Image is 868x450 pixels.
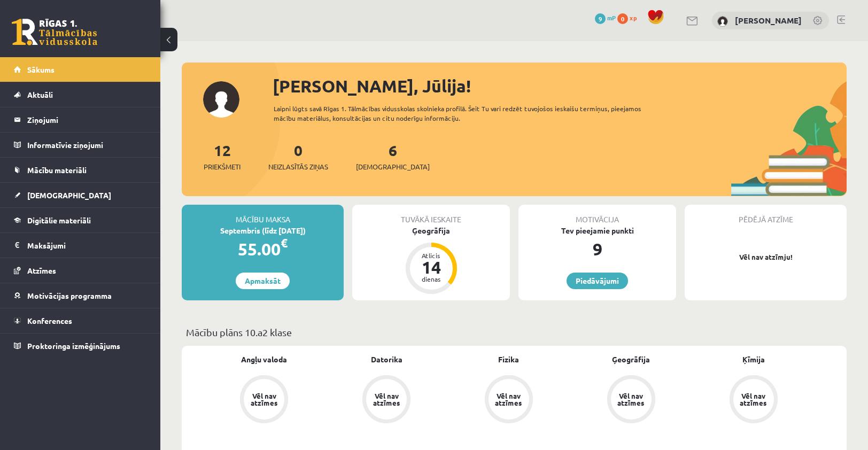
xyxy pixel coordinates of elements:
a: Angļu valoda [241,354,287,365]
div: Tev pieejamie punkti [518,225,676,236]
a: Digitālie materiāli [14,208,147,232]
a: Vēl nav atzīmes [570,375,692,425]
a: Aktuāli [14,82,147,107]
a: Informatīvie ziņojumi [14,133,147,157]
div: Pēdējā atzīme [685,205,847,225]
span: Proktoringa izmēģinājums [27,341,120,351]
span: xp [630,13,637,22]
a: Ķīmija [742,354,765,365]
a: 9 mP [595,13,616,22]
a: Piedāvājumi [567,273,628,289]
span: Digitālie materiāli [27,215,91,225]
div: 9 [518,236,676,262]
div: Motivācija [518,205,676,225]
div: 55.00 [182,236,344,262]
div: Septembris (līdz [DATE]) [182,225,344,236]
div: Vēl nav atzīmes [616,392,646,406]
a: Vēl nav atzīmes [692,375,815,425]
div: [PERSON_NAME], Jūlija! [273,73,847,99]
legend: Informatīvie ziņojumi [27,133,147,157]
a: Ziņojumi [14,107,147,132]
a: Mācību materiāli [14,158,147,182]
a: Proktoringa izmēģinājums [14,333,147,358]
div: Vēl nav atzīmes [494,392,524,406]
a: Ģeogrāfija Atlicis 14 dienas [352,225,510,296]
span: Mācību materiāli [27,165,87,175]
legend: Ziņojumi [27,107,147,132]
div: Atlicis [415,252,447,259]
a: Rīgas 1. Tālmācības vidusskola [12,19,97,45]
a: Atzīmes [14,258,147,283]
span: Atzīmes [27,266,56,275]
div: Ģeogrāfija [352,225,510,236]
legend: Maksājumi [27,233,147,258]
a: [DEMOGRAPHIC_DATA] [14,183,147,207]
div: Laipni lūgts savā Rīgas 1. Tālmācības vidusskolas skolnieka profilā. Šeit Tu vari redzēt tuvojošo... [274,104,672,123]
span: Aktuāli [27,90,53,99]
a: Apmaksāt [236,273,290,289]
a: Vēl nav atzīmes [203,375,325,425]
span: 0 [617,13,628,24]
a: Sākums [14,57,147,82]
div: Vēl nav atzīmes [249,392,279,406]
span: Sākums [27,65,55,74]
a: Motivācijas programma [14,283,147,308]
span: Konferences [27,316,72,325]
a: Datorika [371,354,402,365]
span: mP [607,13,616,22]
a: [PERSON_NAME] [735,15,802,26]
img: Jūlija Volkova [717,16,728,27]
p: Vēl nav atzīmju! [690,252,841,262]
div: Mācību maksa [182,205,344,225]
span: Priekšmeti [204,161,241,172]
span: Neizlasītās ziņas [268,161,328,172]
span: Motivācijas programma [27,291,112,300]
div: Vēl nav atzīmes [371,392,401,406]
a: Konferences [14,308,147,333]
a: Ģeogrāfija [612,354,650,365]
a: Maksājumi [14,233,147,258]
a: 12Priekšmeti [204,141,241,172]
a: Vēl nav atzīmes [325,375,448,425]
div: Vēl nav atzīmes [739,392,769,406]
div: dienas [415,276,447,282]
span: [DEMOGRAPHIC_DATA] [27,190,111,200]
span: € [281,235,288,251]
span: [DEMOGRAPHIC_DATA] [356,161,430,172]
span: 9 [595,13,606,24]
div: Tuvākā ieskaite [352,205,510,225]
p: Mācību plāns 10.a2 klase [186,325,842,339]
a: Vēl nav atzīmes [448,375,570,425]
a: 6[DEMOGRAPHIC_DATA] [356,141,430,172]
a: 0 xp [617,13,642,22]
div: 14 [415,259,447,276]
a: Fizika [498,354,519,365]
a: 0Neizlasītās ziņas [268,141,328,172]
